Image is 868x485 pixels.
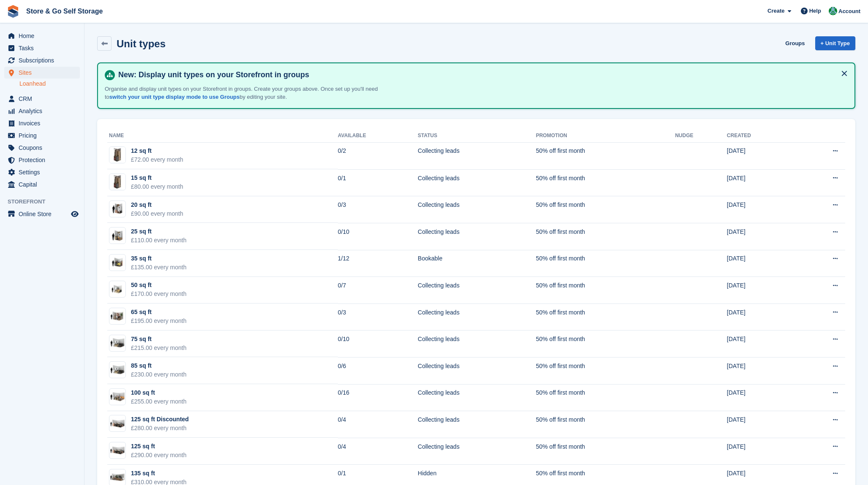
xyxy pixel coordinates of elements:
div: £280.00 every month [131,424,189,433]
div: £90.00 every month [131,209,183,218]
td: 50% off first month [536,438,675,465]
td: Collecting leads [418,357,536,384]
td: 50% off first month [536,384,675,411]
td: 0/2 [338,142,418,169]
td: [DATE] [727,331,795,358]
img: 25-sqft-unit.jpg [109,230,125,242]
span: Home [19,30,69,42]
div: 25 sq ft [131,227,187,236]
span: Analytics [19,105,69,117]
a: Loanhead [19,80,80,88]
td: 50% off first month [536,331,675,358]
td: 0/4 [338,438,418,465]
a: menu [4,166,80,178]
img: 50.jpg [109,283,125,295]
div: 15 sq ft [131,173,183,182]
img: 125-sqft-unit.jpg [109,417,125,430]
td: Bookable [418,250,536,277]
td: Collecting leads [418,331,536,358]
div: £195.00 every month [131,317,187,325]
td: [DATE] [727,303,795,331]
td: 50% off first month [536,250,675,277]
th: Name [107,129,338,143]
a: menu [4,30,80,42]
span: Coupons [19,142,69,154]
td: [DATE] [727,438,795,465]
td: 0/6 [338,357,418,384]
td: 1/12 [338,250,418,277]
img: Adeel Hussain [829,7,837,15]
div: 35 sq ft [131,254,187,263]
span: Capital [19,179,69,190]
img: 20-sqft-unit.jpg [109,203,125,215]
span: Create [767,7,784,15]
span: Online Store [19,208,69,220]
td: 50% off first month [536,411,675,438]
h2: Unit types [117,38,166,49]
span: Tasks [19,42,69,54]
td: 50% off first month [536,223,675,250]
span: Protection [19,154,69,166]
img: 75-sqft-unit%20(1).jpg [109,364,125,376]
td: Collecting leads [418,142,536,169]
td: Collecting leads [418,384,536,411]
div: 65 sq ft [131,308,187,317]
td: 0/1 [338,169,418,196]
td: 50% off first month [536,142,675,169]
td: 0/3 [338,196,418,223]
img: 15%20sq%20ft.jpg [109,174,125,190]
td: [DATE] [727,411,795,438]
div: 20 sq ft [131,201,183,209]
td: [DATE] [727,223,795,250]
td: 0/16 [338,384,418,411]
span: Pricing [19,130,69,141]
img: 135-sqft-unit.jpg [109,471,125,483]
td: 0/10 [338,331,418,358]
a: + Unit Type [815,36,855,50]
td: [DATE] [727,196,795,223]
td: 0/10 [338,223,418,250]
td: Collecting leads [418,169,536,196]
div: 50 sq ft [131,281,187,290]
td: 0/7 [338,277,418,304]
div: £215.00 every month [131,344,187,352]
div: 125 sq ft Discounted [131,415,189,424]
img: 75-sqft-unit.jpg [109,337,125,349]
th: Available [338,129,418,143]
td: [DATE] [727,384,795,411]
td: 50% off first month [536,303,675,331]
a: Preview store [70,209,80,219]
span: Help [809,7,821,15]
td: [DATE] [727,277,795,304]
span: Storefront [8,198,84,206]
a: menu [4,154,80,166]
a: menu [4,117,80,129]
a: menu [4,142,80,154]
span: Subscriptions [19,54,69,66]
a: menu [4,93,80,105]
div: 125 sq ft [131,442,187,451]
div: 85 sq ft [131,361,187,370]
div: £80.00 every month [131,182,183,191]
a: menu [4,105,80,117]
td: [DATE] [727,142,795,169]
img: 35-sqft-unit.jpg [109,257,125,269]
th: Created [727,129,795,143]
td: 0/3 [338,303,418,331]
div: £72.00 every month [131,155,183,164]
div: £255.00 every month [131,397,187,406]
a: menu [4,54,80,66]
td: Collecting leads [418,277,536,304]
a: menu [4,130,80,141]
div: £290.00 every month [131,451,187,460]
span: Sites [19,67,69,79]
img: 64-sqft-unit.jpg [109,310,125,322]
td: 50% off first month [536,277,675,304]
th: Nudge [675,129,727,143]
td: 50% off first month [536,357,675,384]
span: Settings [19,166,69,178]
a: menu [4,42,80,54]
td: [DATE] [727,169,795,196]
div: 12 sq ft [131,146,183,155]
td: Collecting leads [418,223,536,250]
